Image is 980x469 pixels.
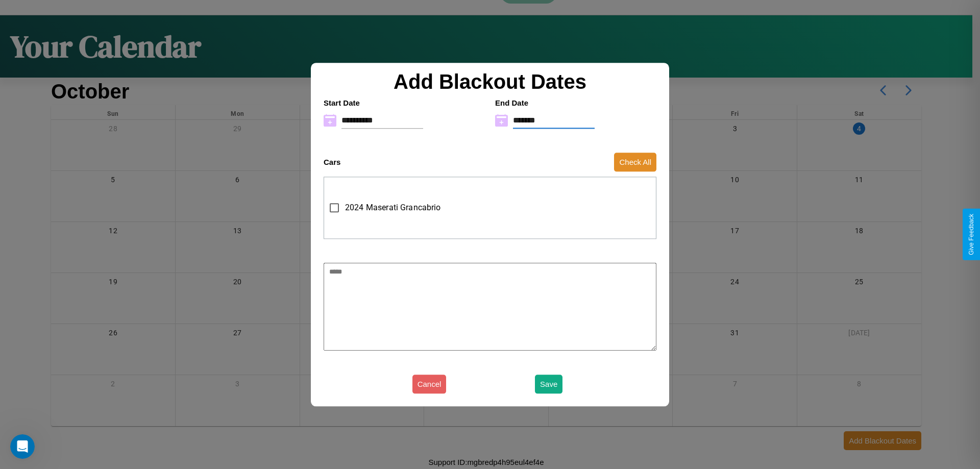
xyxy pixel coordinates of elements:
[535,375,562,393] button: Save
[324,98,485,107] h4: Start Date
[412,375,447,393] button: Cancel
[324,158,340,166] h4: Cars
[345,202,441,214] span: 2024 Maserati Grancabrio
[614,153,656,171] button: Check All
[968,214,975,255] div: Give Feedback
[10,434,35,459] iframe: Intercom live chat
[318,70,661,93] h2: Add Blackout Dates
[495,98,656,107] h4: End Date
